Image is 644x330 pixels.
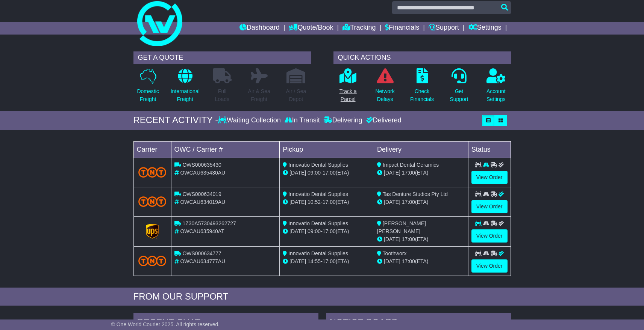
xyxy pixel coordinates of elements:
p: Account Settings [486,87,506,103]
span: [DATE] [384,258,400,264]
p: Air & Sea Freight [248,87,270,103]
td: Delivery [374,141,468,158]
span: 17:00 [323,199,336,205]
a: View Order [471,171,508,184]
div: Waiting Collection [218,116,282,125]
span: [PERSON_NAME] [PERSON_NAME] [377,220,426,234]
span: OWCAU635940AT [180,228,224,234]
span: 1Z30A5730493262727 [182,220,236,226]
td: Carrier [133,141,171,158]
div: - (ETA) [283,228,371,235]
p: International Freight [171,87,200,103]
span: Impact Dental Ceramics [383,162,439,168]
a: View Order [471,229,508,243]
span: 17:00 [323,228,336,234]
span: 09:00 [308,228,321,234]
span: [DATE] [289,228,306,234]
span: [DATE] [384,236,400,242]
span: 10:52 [308,199,321,205]
a: View Order [471,259,508,273]
a: InternationalFreight [170,68,200,107]
div: RECENT ACTIVITY - [133,115,218,126]
span: OWS000635430 [182,162,221,168]
img: TNT_Domestic.png [138,167,167,177]
div: - (ETA) [283,258,371,265]
span: OWCAU635430AU [180,170,225,176]
span: 14:55 [308,258,321,264]
span: Toothworx [383,250,407,256]
a: View Order [471,200,508,213]
div: FROM OUR SUPPORT [133,291,511,302]
span: [DATE] [289,170,306,176]
p: Check Financials [410,87,434,103]
div: (ETA) [377,235,465,243]
span: 17:00 [402,199,415,205]
p: Domestic Freight [137,87,159,103]
img: TNT_Domestic.png [138,196,167,206]
div: - (ETA) [283,198,371,206]
a: GetSupport [449,68,468,107]
div: Delivered [364,116,402,125]
span: [DATE] [289,199,306,205]
td: OWC / Carrier # [171,141,280,158]
a: CheckFinancials [410,68,434,107]
img: TNT_Domestic.png [138,256,167,266]
span: OWCAU634019AU [180,199,225,205]
div: - (ETA) [283,169,371,177]
span: OWCAU634777AU [180,258,225,264]
a: Support [429,22,459,35]
a: DomesticFreight [136,68,159,107]
a: Settings [468,22,502,35]
span: Tas Denture Studios Pty Ltd [383,191,448,197]
a: AccountSettings [486,68,506,107]
td: Status [468,141,511,158]
span: 17:00 [402,258,415,264]
p: Air / Sea Depot [286,87,306,103]
div: (ETA) [377,169,465,177]
span: 17:00 [323,170,336,176]
div: Delivering [322,116,364,125]
span: Innovatio Dental Supplies [288,220,348,226]
a: Dashboard [239,22,280,35]
span: OWS000634019 [182,191,221,197]
span: 17:00 [402,236,415,242]
a: Quote/Book [289,22,333,35]
div: QUICK ACTIONS [333,51,511,64]
span: Innovatio Dental Supplies [288,250,348,256]
p: Full Loads [213,87,232,103]
span: 17:00 [402,170,415,176]
span: Innovatio Dental Supplies [288,162,348,168]
a: Tracking [342,22,376,35]
span: © One World Courier 2025. All rights reserved. [111,321,220,327]
p: Network Delays [375,87,394,103]
div: In Transit [283,116,322,125]
a: Track aParcel [339,68,357,107]
span: [DATE] [384,170,400,176]
div: GET A QUOTE [133,51,311,64]
div: (ETA) [377,258,465,265]
span: 17:00 [323,258,336,264]
img: GetCarrierServiceLogo [146,224,159,239]
td: Pickup [280,141,374,158]
div: (ETA) [377,198,465,206]
p: Get Support [450,87,468,103]
p: Track a Parcel [339,87,357,103]
span: [DATE] [384,199,400,205]
a: Financials [385,22,419,35]
span: [DATE] [289,258,306,264]
span: OWS000634777 [182,250,221,256]
span: Innovatio Dental Supplies [288,191,348,197]
a: NetworkDelays [375,68,395,107]
span: 09:00 [308,170,321,176]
